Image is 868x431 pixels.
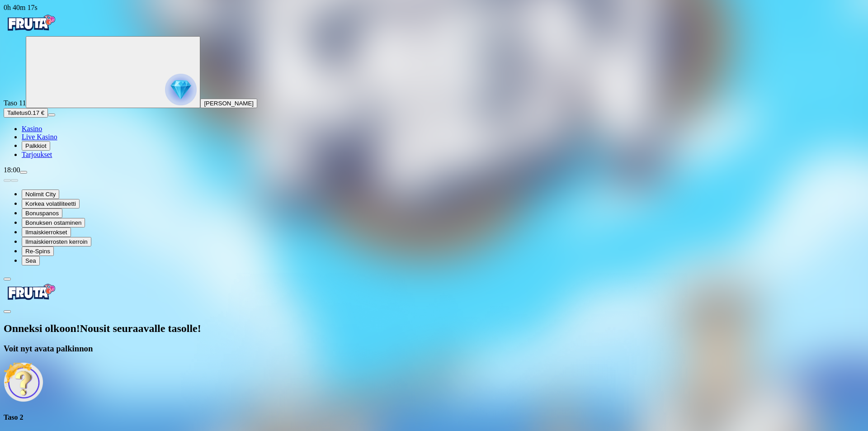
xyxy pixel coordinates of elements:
[4,322,80,334] span: Onneksi olkoon!
[4,12,58,34] img: Fruta
[25,238,88,245] span: Ilmaiskierrosten kerroin
[4,281,58,303] img: Fruta
[4,413,864,422] h4: Taso 2
[22,133,57,141] a: poker-chip iconLive Kasino
[22,246,54,256] button: Re-Spins
[22,151,52,158] a: gift-inverted iconTarjoukset
[11,179,18,182] button: next slide
[4,12,864,159] nav: Primary
[22,125,42,133] span: Kasino
[4,297,58,305] a: Fruta
[4,28,58,36] a: Fruta
[25,142,47,149] span: Palkkiot
[22,133,57,141] span: Live Kasino
[25,210,59,217] span: Bonuspanos
[22,237,91,246] button: Ilmaiskierrosten kerroin
[22,141,50,151] button: reward iconPalkkiot
[25,229,67,236] span: Ilmaiskierrokset
[28,109,44,116] span: 0.17 €
[22,256,40,265] button: Sea
[25,248,50,255] span: Re-Spins
[22,227,71,237] button: Ilmaiskierrokset
[165,74,197,105] img: reward progress
[25,191,56,198] span: Nolimit City
[4,4,38,11] span: user session time
[22,199,80,208] button: Korkea volatiliteetti
[4,166,20,174] span: 18:00
[48,114,55,116] button: menu
[25,219,81,226] span: Bonuksen ostaminen
[80,322,201,334] span: Nousit seuraavalle tasolle!
[4,179,11,182] button: prev slide
[4,278,11,280] button: chevron-left icon
[4,108,48,118] button: Talletusplus icon0.17 €
[4,99,26,107] span: Taso 11
[204,100,254,107] span: [PERSON_NAME]
[4,310,11,313] button: close
[7,109,28,116] span: Talletus
[200,99,257,108] button: [PERSON_NAME]
[4,344,864,354] h3: Voit nyt avata palkinnon
[22,151,52,158] span: Tarjoukset
[4,362,43,402] img: Unlock reward icon
[25,257,36,264] span: Sea
[20,171,27,174] button: menu
[22,189,59,199] button: Nolimit City
[22,125,42,133] a: diamond iconKasino
[25,200,76,207] span: Korkea volatiliteetti
[26,36,200,108] button: reward progress
[22,208,62,218] button: Bonuspanos
[22,218,85,227] button: Bonuksen ostaminen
